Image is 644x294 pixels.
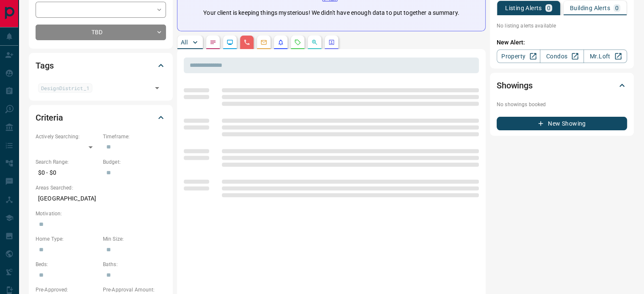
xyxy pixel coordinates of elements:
[36,192,166,206] p: [GEOGRAPHIC_DATA]
[570,5,610,11] p: Building Alerts
[103,235,166,243] p: Min Size:
[227,39,233,46] svg: Lead Browsing Activity
[103,158,166,166] p: Budget:
[210,39,216,46] svg: Notes
[294,39,301,46] svg: Requests
[497,101,627,108] p: No showings booked
[36,184,166,192] p: Areas Searched:
[497,79,533,92] h2: Showings
[36,210,166,217] p: Motivation:
[36,158,99,166] p: Search Range:
[36,286,99,294] p: Pre-Approved:
[505,5,542,11] p: Listing Alerts
[277,39,284,46] svg: Listing Alerts
[540,49,583,63] a: Condos
[497,22,627,30] p: No listing alerts available
[151,82,163,94] button: Open
[36,166,99,180] p: $0 - $0
[311,39,318,46] svg: Opportunities
[260,39,267,46] svg: Emails
[36,133,99,140] p: Actively Searching:
[36,111,63,124] h2: Criteria
[497,75,627,96] div: Showings
[103,286,166,294] p: Pre-Approval Amount:
[547,5,550,11] p: 0
[615,5,619,11] p: 0
[328,39,335,46] svg: Agent Actions
[203,8,459,17] p: Your client is keeping things mysterious! We didn't have enough data to put together a summary.
[36,261,99,268] p: Beds:
[497,117,627,130] button: New Showing
[497,38,627,47] p: New Alert:
[497,49,540,63] a: Property
[36,235,99,243] p: Home Type:
[36,55,166,76] div: Tags
[36,25,166,40] div: TBD
[36,59,53,72] h2: Tags
[103,133,166,140] p: Timeframe:
[583,49,627,63] a: Mr.Loft
[36,107,166,128] div: Criteria
[181,39,188,45] p: All
[103,261,166,268] p: Baths:
[243,39,250,46] svg: Calls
